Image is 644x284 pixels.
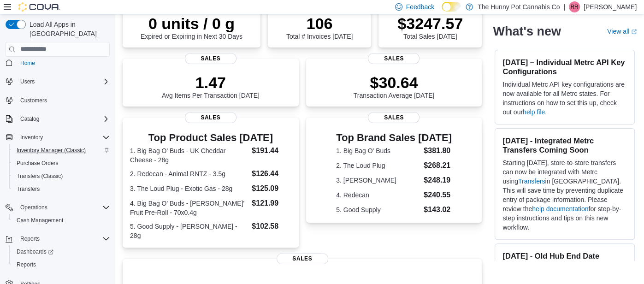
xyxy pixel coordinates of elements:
p: The Hunny Pot Cannabis Co [478,1,560,12]
p: Individual Metrc API key configurations are now available for all Metrc states. For instructions ... [502,80,627,117]
span: Inventory Manager (Classic) [13,145,110,156]
span: Dashboards [13,246,110,257]
p: Starting [DATE], store-to-store transfers can now be integrated with Metrc using in [GEOGRAPHIC_D... [502,158,627,232]
span: Feedback [406,2,434,12]
span: Users [20,78,35,85]
span: Customers [17,95,110,106]
span: Operations [17,202,110,213]
a: help file [523,108,545,116]
h3: Top Brand Sales [DATE] [336,132,452,143]
dt: 5. Good Supply - [PERSON_NAME] - 28g [130,222,248,240]
img: Cova [18,2,60,12]
span: Cash Management [13,215,110,226]
button: Cash Management [9,214,113,227]
span: Operations [20,204,47,211]
a: Cash Management [13,215,67,226]
span: Home [17,57,110,69]
a: Transfers [13,183,43,195]
span: Transfers [17,185,40,193]
p: 0 units / 0 g [141,14,242,33]
dt: 1. Big Bag O' Buds [336,146,420,155]
a: Purchase Orders [13,158,62,169]
dd: $126.44 [252,168,291,179]
button: Users [2,75,113,88]
dd: $381.80 [424,145,452,156]
div: Avg Items Per Transaction [DATE] [162,73,260,99]
span: Reports [17,261,36,268]
dt: 4. Big Bag O' Buds - [PERSON_NAME]' Fruit Pre-Roll - 70x0.4g [130,199,248,217]
p: $30.64 [354,73,435,92]
button: Customers [2,94,113,107]
button: Transfers (Classic) [9,170,113,183]
a: Customers [17,95,51,106]
dd: $191.44 [252,145,291,156]
span: Load All Apps in [GEOGRAPHIC_DATA] [26,20,110,38]
span: Inventory [17,132,110,143]
svg: External link [631,29,637,35]
div: Total Sales [DATE] [397,14,463,40]
a: Inventory Manager (Classic) [13,145,89,156]
span: Inventory Manager (Classic) [17,147,86,154]
dt: 2. Redecan - Animal RNTZ - 3.5g [130,169,248,178]
a: Dashboards [9,245,113,258]
h3: Top Product Sales [DATE] [130,132,291,143]
span: RR [570,1,578,12]
span: Purchase Orders [17,160,59,167]
dd: $248.19 [424,175,452,186]
span: Purchase Orders [13,158,110,169]
span: Transfers [13,183,110,195]
span: Sales [277,253,328,264]
a: Transfers [518,177,545,185]
span: Home [20,59,35,67]
span: Catalog [20,115,39,123]
span: Sales [185,53,236,64]
dd: $102.58 [252,221,291,232]
a: Reports [13,259,40,270]
span: Transfers (Classic) [17,172,63,180]
dt: 3. [PERSON_NAME] [336,176,420,185]
span: Inventory [20,134,43,141]
button: Inventory [17,132,47,143]
button: Users [17,76,38,87]
button: Inventory [2,131,113,144]
span: Customers [20,97,47,104]
span: Reports [17,233,110,244]
dt: 4. Redecan [336,190,420,200]
dd: $268.21 [424,160,452,171]
h3: [DATE] - Integrated Metrc Transfers Coming Soon [502,136,627,154]
button: Purchase Orders [9,157,113,170]
dt: 5. Good Supply [336,205,420,214]
span: Sales [368,53,419,64]
button: Operations [2,201,113,214]
dd: $121.99 [252,198,291,209]
div: Total # Invoices [DATE] [286,14,353,40]
span: Users [17,76,110,87]
div: Rebecca Reid [569,1,580,12]
p: 1.47 [162,73,260,92]
div: Expired or Expiring in Next 30 Days [141,14,242,40]
button: Reports [2,232,113,245]
span: Sales [185,112,236,123]
dt: 2. The Loud Plug [336,161,420,170]
button: Reports [17,233,43,244]
dd: $240.55 [424,189,452,201]
p: $3247.57 [397,14,463,33]
input: Dark Mode [442,2,461,12]
p: 106 [286,14,353,33]
h2: What's new [493,24,561,39]
button: Transfers [9,183,113,195]
div: Transaction Average [DATE] [354,73,435,99]
button: Home [2,56,113,70]
dt: 3. The Loud Plug - Exotic Gas - 28g [130,184,248,193]
button: Catalog [17,113,43,124]
button: Catalog [2,112,113,125]
button: Inventory Manager (Classic) [9,144,113,157]
dd: $125.09 [252,183,291,194]
a: Dashboards [13,246,57,257]
a: Transfers (Classic) [13,171,66,182]
span: Reports [13,259,110,270]
span: Dashboards [17,248,53,255]
span: Catalog [17,113,110,124]
span: Transfers (Classic) [13,171,110,182]
button: Operations [17,202,51,213]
